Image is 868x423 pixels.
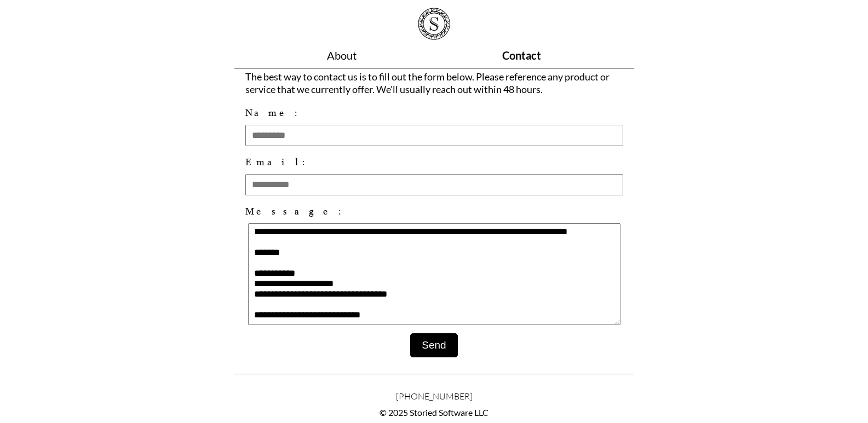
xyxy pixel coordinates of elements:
p: The best way to contact us is to fill out the form below. Please reference any product or service... [245,71,623,95]
label: Email: [245,154,623,170]
label: Name: [245,105,623,120]
button: Send [410,333,457,357]
a: About [327,49,357,62]
label: Message: [245,204,623,219]
span: [PHONE_NUMBER] [234,391,634,402]
a: Contact [502,49,541,62]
